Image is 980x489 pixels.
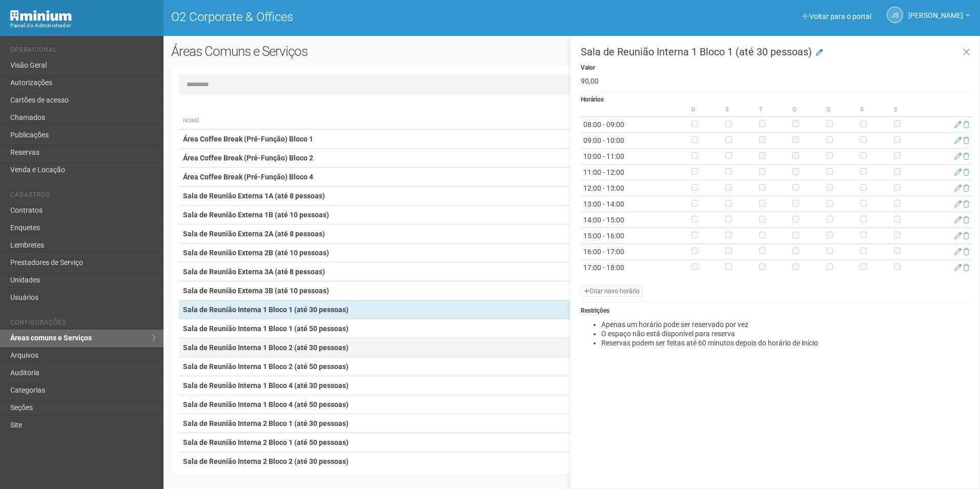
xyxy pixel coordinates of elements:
[10,319,156,330] li: Configurações
[601,338,972,348] li: Reservas podem ser feitas até 60 minutos depois do horário de início
[183,192,325,200] strong: Sala de Reunião Externa 1A (até 8 pessoas)
[183,457,349,465] strong: Sala de Reunião Interna 2 Bloco 2 (até 30 pessoas)
[183,135,313,143] strong: Área Coffee Break (Pré-Função) Bloco 1
[963,248,969,256] a: Excluir horário
[790,103,824,117] th: Q
[757,103,790,117] th: T
[581,228,689,244] td: 15:00 - 16:00
[954,263,962,272] a: Editar horário
[183,362,349,371] strong: Sala de Reunião Interna 1 Bloco 2 (até 50 pessoas)
[171,10,564,24] h1: O2 Corporate & Offices
[581,196,689,212] td: 13:00 - 14:00
[954,152,962,160] a: Editar horário
[183,287,329,295] strong: Sala de Reunião Externa 3B (até 10 pessoas)
[581,244,689,260] td: 16:00 - 17:00
[908,13,970,21] a: [PERSON_NAME]
[601,320,972,329] li: Apenas um horário pode ser reservado por vez
[963,152,969,160] a: Excluir horário
[183,173,313,181] strong: Área Coffee Break (Pré-Função) Bloco 4
[10,46,156,57] li: Operacional
[963,232,969,240] a: Excluir horário
[954,248,962,256] a: Editar horário
[183,211,329,219] strong: Sala de Reunião Externa 1B (até 10 pessoas)
[723,103,757,117] th: S
[183,230,325,238] strong: Sala de Reunião Externa 2A (até 8 pessoas)
[963,136,969,145] a: Excluir horário
[581,260,689,276] td: 17:00 - 18:00
[963,263,969,272] a: Excluir horário
[954,216,962,224] a: Editar horário
[954,232,962,240] a: Editar horário
[963,184,969,192] a: Excluir horário
[954,184,962,192] a: Editar horário
[908,2,963,19] span: Jeferson Souza
[581,117,689,133] td: 08:00 - 09:00
[963,120,969,129] a: Excluir horário
[179,113,740,130] th: Nome
[689,103,723,117] th: D
[887,7,903,23] a: JS
[183,400,349,409] strong: Sala de Reunião Interna 1 Bloco 4 (até 50 pessoas)
[581,65,972,71] h5: Valor
[171,44,496,59] h2: Áreas Comuns e Serviços
[581,286,643,297] a: Criar novo horário
[183,249,329,257] strong: Sala de Reunião Externa 2B (até 10 pessoas)
[10,191,156,202] li: Cadastros
[857,103,891,117] th: S
[581,76,972,86] li: 90,00
[183,343,349,352] strong: Sala de Reunião Interna 1 Bloco 2 (até 30 pessoas)
[10,21,156,30] div: Painel do Administrador
[183,268,325,276] strong: Sala de Reunião Externa 3A (até 8 pessoas)
[581,212,689,228] td: 14:00 - 15:00
[954,136,962,145] a: Editar horário
[816,48,823,58] a: Modificar Área comum
[183,324,349,333] strong: Sala de Reunião Interna 1 Bloco 1 (até 50 pessoas)
[581,133,689,149] td: 09:00 - 10:00
[891,103,925,117] th: S
[581,149,689,165] td: 10:00 - 11:00
[581,96,972,103] h5: Horários
[581,47,972,57] h3: Sala de Reunião Interna 1 Bloco 1 (até 30 pessoas)
[10,10,72,21] img: Minium
[581,308,972,314] h5: Restrições
[581,165,689,180] td: 11:00 - 12:00
[601,329,972,338] li: O espaço não está disponível para reserva
[954,120,962,129] a: Editar horário
[183,438,349,446] strong: Sala de Reunião Interna 2 Bloco 1 (até 50 pessoas)
[963,168,969,176] a: Excluir horário
[183,154,313,162] strong: Área Coffee Break (Pré-Função) Bloco 2
[963,216,969,224] a: Excluir horário
[954,168,962,176] a: Editar horário
[803,12,871,21] a: Voltar para o portal
[963,200,969,208] a: Excluir horário
[183,381,349,390] strong: Sala de Reunião Interna 1 Bloco 4 (até 30 pessoas)
[954,200,962,208] a: Editar horário
[824,103,857,117] th: Q
[581,180,689,196] td: 12:00 - 13:00
[183,305,349,314] strong: Sala de Reunião Interna 1 Bloco 1 (até 30 pessoas)
[183,419,349,427] strong: Sala de Reunião Interna 2 Bloco 1 (até 30 pessoas)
